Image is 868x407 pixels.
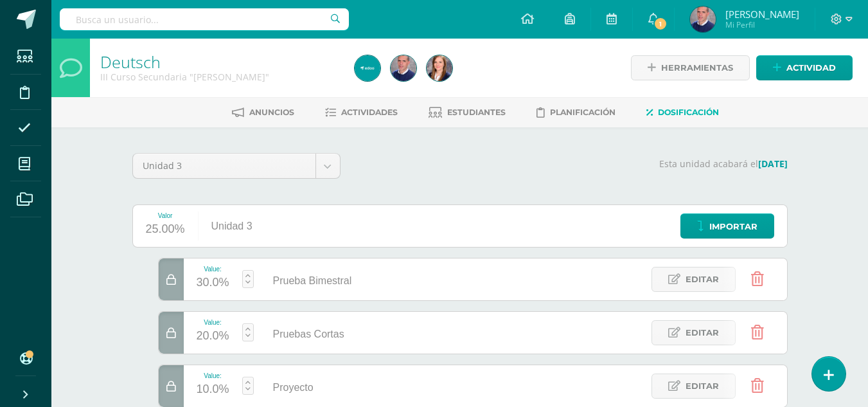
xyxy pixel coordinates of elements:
span: Editar [686,267,719,291]
div: Valor [146,212,185,219]
a: Importar [680,213,774,239]
div: Value: [197,372,229,379]
div: 10.0% [197,379,229,400]
div: III Curso Secundaria 'Deutsch' [100,71,339,83]
input: Busca un usuario... [60,8,349,30]
span: Editar [686,321,719,345]
span: Anuncios [249,107,294,117]
a: Deutsch [100,51,161,73]
span: Importar [709,215,757,239]
div: Value: [197,319,229,326]
span: Proyecto [273,382,314,393]
span: 1 [653,17,668,31]
div: Value: [197,266,229,273]
a: Anuncios [232,102,294,123]
span: Actividades [341,107,398,117]
span: Editar [686,374,719,398]
span: Mi Perfil [725,19,799,30]
span: Actividad [786,56,836,80]
div: 20.0% [197,326,229,347]
a: Estudiantes [429,102,506,123]
a: Unidad 3 [133,154,340,178]
span: Dosificación [658,107,719,117]
div: 30.0% [197,273,229,293]
span: Unidad 3 [143,154,306,178]
img: 1515e9211533a8aef101277efa176555.png [391,55,416,81]
a: Dosificación [646,102,719,123]
a: Actividad [756,55,853,80]
a: Herramientas [631,55,750,80]
div: 25.00% [146,219,185,240]
strong: [DATE] [758,158,788,170]
span: Estudiantes [447,107,506,117]
span: [PERSON_NAME] [725,8,799,21]
img: 30b41a60147bfd045cc6c38be83b16e6.png [427,55,452,81]
span: Prueba Bimestral [273,275,352,286]
a: Planificación [536,102,616,123]
div: Unidad 3 [199,205,265,247]
img: 1515e9211533a8aef101277efa176555.png [690,6,716,32]
h1: Deutsch [100,53,339,71]
span: Herramientas [661,56,733,80]
img: c42465e0b3b534b01a32bdd99c66b944.png [355,55,380,81]
span: Planificación [550,107,616,117]
p: Esta unidad acabará el [356,158,788,170]
span: Pruebas Cortas [273,329,344,339]
a: Actividades [325,102,398,123]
